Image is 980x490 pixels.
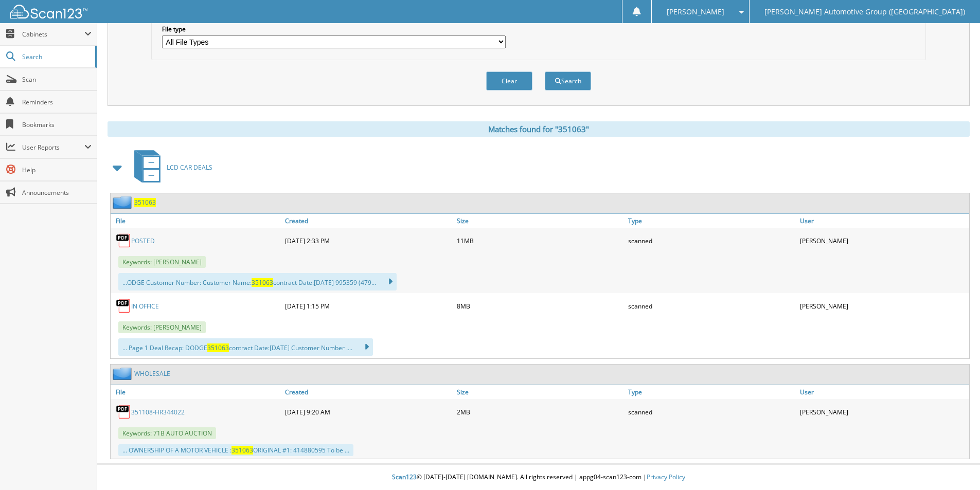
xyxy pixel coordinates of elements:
[118,256,206,268] span: Keywords: [PERSON_NAME]
[113,196,134,209] img: folder2.png
[282,230,454,251] div: [DATE] 2:33 PM
[392,473,417,481] span: Scan123
[22,120,92,129] span: Bookmarks
[929,441,980,490] iframe: Chat Widget
[231,446,253,455] span: 351063
[282,385,454,399] a: Created
[134,198,156,207] a: 351063
[647,473,685,481] a: Privacy Policy
[626,402,797,422] div: scanned
[131,302,159,311] a: IN OFFICE
[22,166,92,174] span: Help
[797,296,969,316] div: [PERSON_NAME]
[626,296,797,316] div: scanned
[118,444,353,456] div: ... OWNERSHIP OF A MOTOR VEHICLE : ORIGINAL #1: 414880595 To be ...
[108,121,970,137] div: Matches found for "351063"
[22,30,84,39] span: Cabinets
[22,143,84,152] span: User Reports
[626,214,797,228] a: Type
[454,385,626,399] a: Size
[131,408,185,416] a: 351108-HR344022
[764,9,965,15] span: [PERSON_NAME] Automotive Group ([GEOGRAPHIC_DATA])
[22,98,92,106] span: Reminders
[22,188,92,197] span: Announcements
[486,71,532,90] button: Clear
[111,385,282,399] a: File
[116,233,131,248] img: PDF.png
[545,71,591,90] button: Search
[162,25,506,33] label: File type
[797,385,969,399] a: User
[118,338,373,356] div: ... Page 1 Deal Recap: DODGE contract Date:[DATE] Customer Number ....
[113,367,134,380] img: folder2.png
[454,214,626,228] a: Size
[22,75,92,84] span: Scan
[10,5,87,19] img: scan123-logo-white.svg
[97,465,980,490] div: © [DATE]-[DATE] [DOMAIN_NAME]. All rights reserved | appg04-scan123-com |
[128,147,212,188] a: LCD CAR DEALS
[167,163,212,172] span: LCD CAR DEALS
[797,214,969,228] a: User
[252,278,273,287] span: 351063
[118,321,206,333] span: Keywords: [PERSON_NAME]
[116,404,131,420] img: PDF.png
[111,214,282,228] a: File
[667,9,724,15] span: [PERSON_NAME]
[282,214,454,228] a: Created
[626,230,797,251] div: scanned
[282,296,454,316] div: [DATE] 1:15 PM
[797,230,969,251] div: [PERSON_NAME]
[134,369,170,378] a: WHOLESALE
[118,427,216,439] span: Keywords: 71B AUTO AUCTION
[282,402,454,422] div: [DATE] 9:20 AM
[454,230,626,251] div: 11MB
[131,237,155,245] a: POSTED
[207,343,229,352] span: 351063
[626,385,797,399] a: Type
[797,402,969,422] div: [PERSON_NAME]
[116,298,131,314] img: PDF.png
[454,402,626,422] div: 2MB
[22,52,90,61] span: Search
[454,296,626,316] div: 8MB
[118,273,397,291] div: ...ODGE Customer Number: Customer Name: contract Date:[DATE] 995359 (479...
